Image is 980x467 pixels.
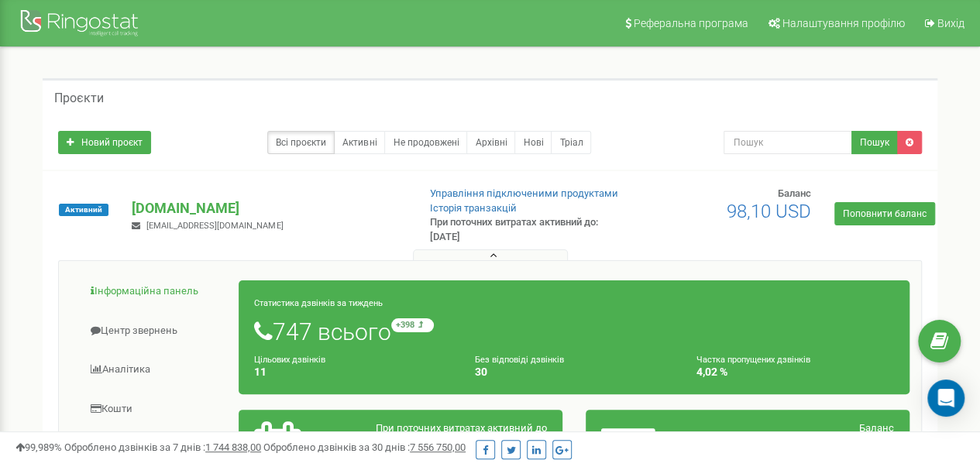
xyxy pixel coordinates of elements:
span: Налаштування профілю [782,17,905,29]
p: При поточних витратах активний до: [DATE] [430,215,628,244]
small: Частка пропущених дзвінків [696,355,810,365]
a: Історія транзакцій [430,202,517,214]
span: Баланс [859,422,894,434]
span: 98,10 USD [727,201,811,222]
a: Архівні [466,131,515,154]
small: Статистика дзвінків за тиждень [254,298,383,308]
u: 1 744 838,00 [205,441,261,453]
h4: 30 [475,366,672,378]
span: При поточних витратах активний до [376,422,547,434]
span: [EMAIL_ADDRESS][DOMAIN_NAME] [146,221,283,231]
a: Центр звернень [70,312,239,350]
a: Кошти [70,390,239,428]
a: Управління підключеними продуктами [430,187,618,199]
p: [DOMAIN_NAME] [132,198,404,218]
a: Новий проєкт [58,131,151,154]
a: Аналiтика [70,351,239,389]
span: Вихід [937,17,965,29]
span: Активний [59,204,108,216]
u: 7 556 750,00 [410,441,466,453]
a: Інформаційна панель [70,273,239,311]
a: Поповнити баланс [834,202,935,225]
span: Реферальна програма [634,17,748,29]
h4: 4,02 % [696,366,894,378]
a: Всі проєкти [267,131,335,154]
span: Оброблено дзвінків за 30 днів : [263,441,466,453]
span: Оброблено дзвінків за 7 днів : [64,441,261,453]
span: 99,989% [15,441,62,453]
small: +398 [391,318,434,332]
small: Цільових дзвінків [254,355,325,365]
h1: 747 всього [254,318,894,345]
button: Пошук [851,131,898,154]
a: Тріал [551,131,591,154]
a: Нові [514,131,552,154]
a: Не продовжені [384,131,467,154]
small: Без відповіді дзвінків [475,355,564,365]
h5: Проєкти [54,91,104,105]
h4: 11 [254,366,452,378]
input: Пошук [724,131,852,154]
a: Активні [334,131,385,154]
div: Open Intercom Messenger [927,379,965,417]
span: Баланс [778,187,811,199]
